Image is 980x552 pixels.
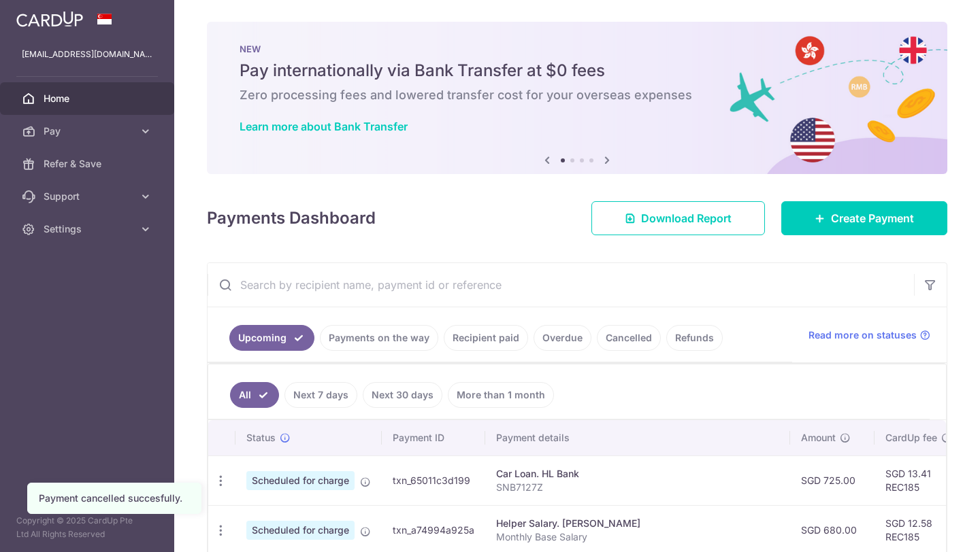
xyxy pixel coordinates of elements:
[363,382,442,408] a: Next 30 days
[790,455,875,505] td: SGD 725.00
[597,325,661,351] a: Cancelled
[448,382,554,408] a: More than 1 month
[831,210,914,226] span: Create Payment
[229,325,314,351] a: Upcoming
[320,325,438,351] a: Payments on the way
[781,201,947,235] a: Create Payment
[591,201,765,235] a: Download Report
[240,44,915,54] p: NEW
[808,328,917,342] span: Read more on statuses
[207,206,376,230] h4: Payments Dashboard
[240,87,915,103] h6: Zero processing fees and lowered transfer cost for your overseas expenses
[44,124,133,138] span: Pay
[485,420,790,455] th: Payment details
[801,431,836,445] span: Amount
[44,222,133,236] span: Settings
[39,491,190,505] div: Payment cancelled succesfully.
[208,263,914,307] input: Search by recipient name, payment id or reference
[246,521,355,540] span: Scheduled for charge
[496,467,779,481] div: Car Loan. HL Bank
[230,382,279,408] a: All
[666,325,723,351] a: Refunds
[207,22,947,174] img: Bank transfer banner
[496,530,779,544] p: Monthly Base Salary
[22,48,152,61] p: [EMAIL_ADDRESS][DOMAIN_NAME]
[641,210,732,226] span: Download Report
[885,431,937,445] span: CardUp fee
[240,60,915,82] h5: Pay internationally via Bank Transfer at $0 fees
[246,431,276,445] span: Status
[875,455,963,505] td: SGD 13.41 REC185
[44,190,133,203] span: Support
[444,325,528,351] a: Recipient paid
[16,11,83,27] img: CardUp
[496,517,779,530] div: Helper Salary. [PERSON_NAME]
[534,325,591,351] a: Overdue
[382,455,485,505] td: txn_65011c3d199
[246,471,355,490] span: Scheduled for charge
[808,328,930,342] a: Read more on statuses
[44,157,133,171] span: Refer & Save
[382,420,485,455] th: Payment ID
[240,120,408,133] a: Learn more about Bank Transfer
[44,92,133,105] span: Home
[496,481,779,494] p: SNB7127Z
[284,382,357,408] a: Next 7 days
